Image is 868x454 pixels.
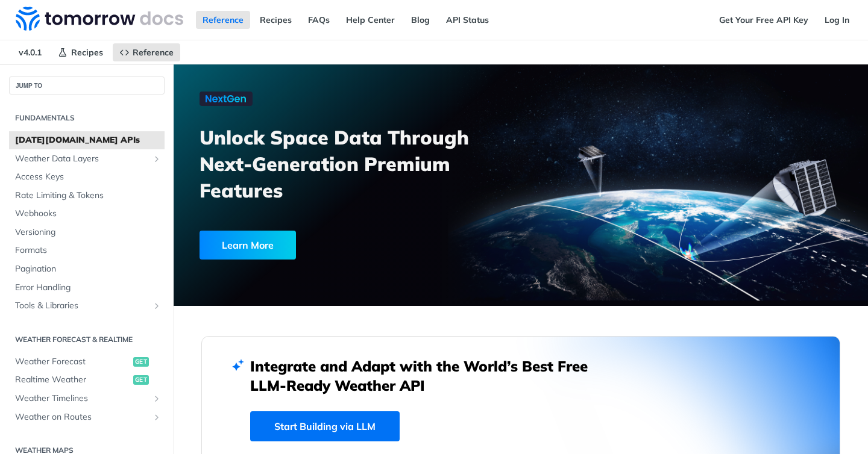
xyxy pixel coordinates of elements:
[253,11,298,29] a: Recipes
[15,190,162,202] span: Rate Limiting & Tokens
[200,231,467,260] a: Learn More
[15,171,162,183] span: Access Keys
[16,7,183,31] img: Tomorrow.io Weather API Docs
[133,357,149,367] span: get
[9,353,165,371] a: Weather Forecastget
[9,297,165,315] a: Tools & LibrariesShow subpages for Tools & Libraries
[250,356,606,395] h2: Integrate and Adapt with the World’s Best Free LLM-Ready Weather API
[71,47,103,58] span: Recipes
[15,263,162,275] span: Pagination
[9,260,165,278] a: Pagination
[15,393,149,405] span: Weather Timelines
[200,92,253,106] img: NextGen
[200,231,296,260] div: Learn More
[9,150,165,168] a: Weather Data LayersShow subpages for Weather Data Layers
[9,168,165,186] a: Access Keys
[15,208,162,220] span: Webhooks
[196,11,250,29] a: Reference
[200,124,534,204] h3: Unlock Space Data Through Next-Generation Premium Features
[9,113,165,123] h2: Fundamentals
[51,43,110,61] a: Recipes
[9,131,165,149] a: [DATE][DOMAIN_NAME] APIs
[152,301,162,311] button: Show subpages for Tools & Libraries
[9,279,165,297] a: Error Handling
[9,241,165,260] a: Formats
[15,226,162,238] span: Versioning
[133,47,174,58] span: Reference
[301,11,336,29] a: FAQs
[818,11,856,29] a: Log In
[152,394,162,403] button: Show subpages for Weather Timelines
[9,76,165,95] button: JUMP TO
[113,43,180,61] a: Reference
[15,282,162,294] span: Error Handling
[15,374,130,386] span: Realtime Weather
[9,334,165,345] h2: Weather Forecast & realtime
[712,11,815,29] a: Get Your Free API Key
[133,375,149,385] span: get
[404,11,436,29] a: Blog
[152,412,162,422] button: Show subpages for Weather on Routes
[9,371,165,389] a: Realtime Weatherget
[9,408,165,426] a: Weather on RoutesShow subpages for Weather on Routes
[250,411,400,441] a: Start Building via LLM
[9,390,165,408] a: Weather TimelinesShow subpages for Weather Timelines
[9,205,165,223] a: Webhooks
[9,187,165,205] a: Rate Limiting & Tokens
[12,43,48,61] span: v4.0.1
[439,11,495,29] a: API Status
[152,154,162,164] button: Show subpages for Weather Data Layers
[15,244,162,257] span: Formats
[339,11,401,29] a: Help Center
[15,134,162,146] span: [DATE][DOMAIN_NAME] APIs
[15,300,149,312] span: Tools & Libraries
[15,153,149,165] span: Weather Data Layers
[9,223,165,241] a: Versioning
[15,411,149,423] span: Weather on Routes
[15,356,130,368] span: Weather Forecast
